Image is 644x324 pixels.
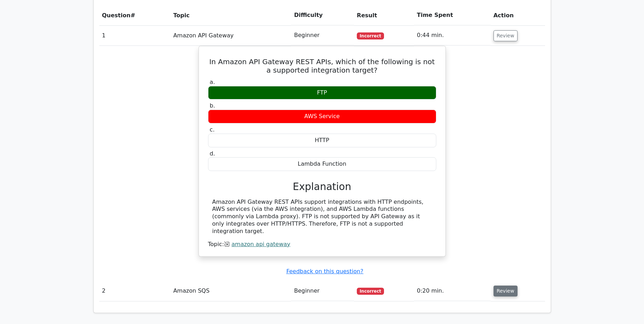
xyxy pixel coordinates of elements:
td: Beginner [291,25,354,45]
span: Incorrect [357,288,384,295]
td: Amazon API Gateway [170,25,291,45]
th: # [99,5,171,25]
td: Amazon SQS [170,281,291,301]
th: Time Spent [414,5,491,25]
td: 0:44 min. [414,25,491,45]
div: AWS Service [208,110,436,123]
span: Question [102,12,131,19]
div: Topic: [208,241,436,248]
span: b. [210,102,215,109]
h3: Explanation [212,181,432,193]
th: Result [354,5,414,25]
span: a. [210,79,215,85]
span: c. [210,126,215,133]
td: 2 [99,281,171,301]
td: 0:20 min. [414,281,491,301]
button: Review [494,286,518,297]
td: Beginner [291,281,354,301]
th: Difficulty [291,5,354,25]
div: Amazon API Gateway REST APIs support integrations with HTTP endpoints, AWS services (via the AWS ... [212,198,432,235]
span: Incorrect [357,32,384,39]
div: HTTP [208,134,436,147]
div: Lambda Function [208,157,436,171]
div: FTP [208,86,436,100]
th: Action [491,5,545,25]
button: Review [494,30,518,41]
h5: In Amazon API Gateway REST APIs, which of the following is not a supported integration target? [207,57,437,74]
td: 1 [99,25,171,45]
a: Feedback on this question? [286,268,363,275]
a: amazon api gateway [231,241,290,247]
span: d. [210,150,215,157]
th: Topic [170,5,291,25]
